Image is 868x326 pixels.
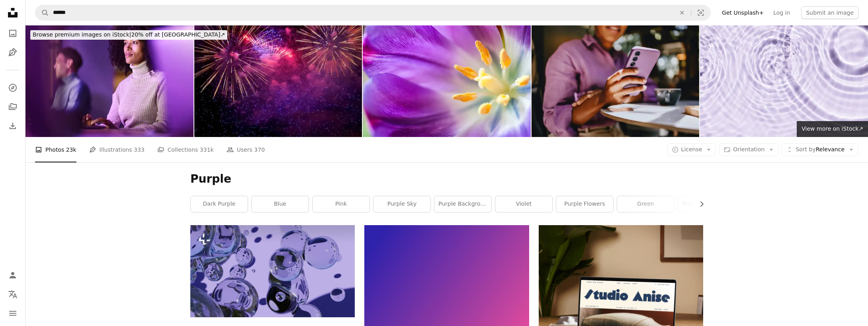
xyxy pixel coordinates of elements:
a: purple wallpaper [678,196,735,212]
img: Purple Firework celebrate anniversary happy new year 2025, 4th of july holiday festival. Purple f... [194,25,362,137]
img: Macro Close-Up of Purple Tulip Flower with Yellow Stamens and White Petal Base Against Soft Blurr... [363,25,531,137]
span: Relevance [796,146,845,154]
button: Language [5,286,21,302]
button: scroll list to the right [694,196,703,212]
span: 370 [254,145,265,154]
a: Blue to purple gradient [364,279,529,286]
a: purple sky [373,196,430,212]
a: Explore [5,80,21,96]
a: Log in / Sign up [5,267,21,283]
button: Submit an image [801,6,858,19]
a: Collections [5,99,21,115]
a: Log in [768,6,795,19]
span: 20% off at [GEOGRAPHIC_DATA] ↗ [33,31,225,38]
a: purple flowers [556,196,613,212]
h1: Purple [190,172,703,186]
button: Visual search [691,5,710,20]
a: violet [495,196,552,212]
button: Sort byRelevance [782,143,858,156]
button: License [667,143,716,156]
a: purple background [434,196,491,212]
a: Users 370 [227,137,265,162]
span: Orientation [733,146,764,152]
a: View more on iStock↗ [797,121,868,137]
span: License [681,146,702,152]
a: green [617,196,674,212]
img: Water Texture for Summer Background,Sea water ripple with light effect surface for cosmetic, spa ... [700,25,868,137]
a: Get Unsplash+ [717,6,768,19]
button: Clear [673,5,691,20]
span: View more on iStock ↗ [802,125,863,132]
a: pink [313,196,369,212]
a: Illustrations 333 [89,137,145,162]
img: a group of bubbles floating on top of each other [190,225,355,317]
a: a group of bubbles floating on top of each other [190,268,355,275]
span: 331k [200,145,214,154]
a: Collections 331k [157,137,214,162]
button: Orientation [719,143,778,156]
a: Illustrations [5,44,21,60]
a: Photos [5,25,21,41]
img: Black female programmer working on PC in the office. [25,25,194,137]
a: Browse premium images on iStock|20% off at [GEOGRAPHIC_DATA]↗ [25,25,232,44]
button: Search Unsplash [35,5,49,20]
button: Menu [5,305,21,321]
span: 333 [134,145,145,154]
a: Download History [5,118,21,134]
span: Sort by [796,146,815,152]
span: Browse premium images on iStock | [33,31,131,38]
form: Find visuals sitewide [35,5,711,21]
a: blue [252,196,309,212]
a: dark purple [191,196,248,212]
img: Woman Relaxing With Smartphone in a Cozy Cafe Setting [532,25,700,137]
